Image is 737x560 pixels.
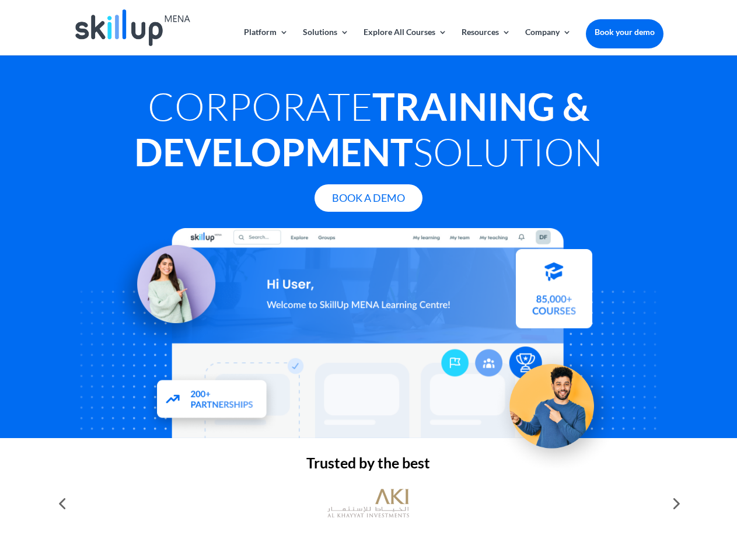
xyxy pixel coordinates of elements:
[586,19,663,45] a: Book your demo
[74,83,663,180] h1: Corporate Solution
[145,369,280,432] img: Partners - SkillUp Mena
[364,28,447,55] a: Explore All Courses
[525,28,571,55] a: Company
[75,9,190,46] img: Skillup Mena
[74,456,663,476] h2: Trusted by the best
[244,28,288,55] a: Platform
[462,28,511,55] a: Resources
[315,184,422,212] a: Book A Demo
[109,232,227,350] img: Learning Management Solution - SkillUp
[134,83,589,174] strong: Training & Development
[327,483,409,524] img: al khayyat investments logo
[543,434,737,560] iframe: Chat Widget
[516,254,592,333] img: Courses library - SkillUp MENA
[493,339,622,469] img: Upskill your workforce - SkillUp
[303,28,349,55] a: Solutions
